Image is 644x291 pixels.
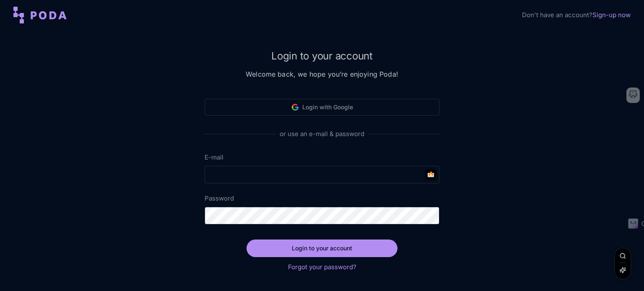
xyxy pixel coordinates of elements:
[205,99,439,116] button: Login with Google
[205,152,439,162] label: E-mail
[592,11,631,19] a: Sign-up now
[205,70,439,79] h3: Welcome back, we hope you’re enjoying Poda!
[291,103,299,111] img: Google logo
[288,263,356,271] a: Forgot your password?
[522,10,631,20] div: Don't have an account?
[205,49,439,63] h2: Login to your account
[205,193,439,203] label: Password
[247,239,397,257] button: Login to your account
[276,129,368,139] span: or use an e-mail & password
